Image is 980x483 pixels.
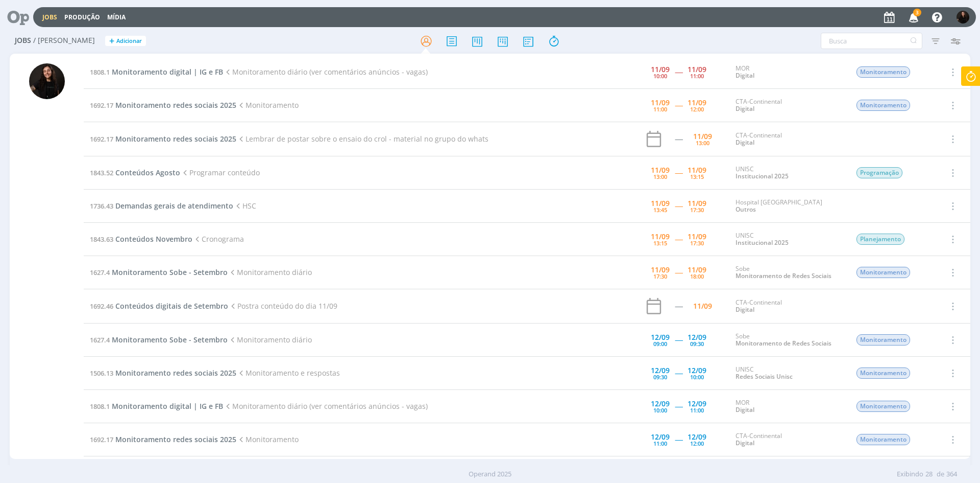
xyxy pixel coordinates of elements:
[956,8,970,26] button: S
[856,100,910,111] span: Monitoramento
[651,334,670,341] div: 12/09
[690,273,704,279] div: 18:00
[228,301,337,311] span: Postra conteúdo do dia 11/09
[736,132,841,147] div: CTA-Continental
[736,305,754,314] a: Digital
[115,201,233,211] span: Demandas gerais de atendimento
[90,168,180,177] a: 1843.52Conteúdos Agosto
[116,38,142,44] span: Adicionar
[651,66,670,73] div: 11/09
[651,367,670,374] div: 12/09
[90,301,228,311] a: 1692.46Conteúdos digitais de Setembro
[690,106,704,112] div: 12:00
[736,199,841,214] div: Hospital [GEOGRAPHIC_DATA]
[29,63,65,99] img: S
[957,11,969,24] img: S
[946,469,957,479] span: 364
[236,434,299,444] span: Monitoramento
[821,33,922,49] input: Busca
[688,400,706,407] div: 12/09
[690,174,704,179] div: 13:15
[675,67,682,77] span: -----
[651,400,670,407] div: 12/09
[653,73,667,79] div: 10:00
[690,207,704,213] div: 17:30
[856,167,902,178] span: Programação
[736,104,754,113] a: Digital
[39,13,60,21] button: Jobs
[90,435,113,444] span: 1692.17
[693,133,712,140] div: 11/09
[653,407,667,413] div: 10:00
[90,302,113,311] span: 1692.46
[690,341,704,347] div: 09:30
[675,267,682,277] span: -----
[913,9,921,16] span: 3
[90,267,228,277] a: 1627.4Monitoramento Sobe - Setembro
[90,100,236,110] a: 1692.17Monitoramento redes sociais 2025
[675,434,682,444] span: -----
[653,341,667,347] div: 09:00
[90,201,113,211] span: 1736.43
[897,469,923,479] span: Exibindo
[736,439,754,447] a: Digital
[856,234,904,245] span: Planejamento
[688,334,706,341] div: 12/09
[675,168,682,177] span: -----
[902,8,923,27] button: 3
[688,233,706,240] div: 11/09
[688,167,706,174] div: 11/09
[112,67,223,77] span: Monitoramento digital | IG e FB
[90,134,236,144] a: 1692.17Monitoramento redes sociais 2025
[236,100,299,110] span: Monitoramento
[736,333,841,348] div: Sobe
[675,401,682,411] span: -----
[653,174,667,179] div: 13:00
[90,234,192,244] a: 1843.63Conteúdos Novembro
[937,469,944,479] span: de
[693,303,712,310] div: 11/09
[651,167,670,174] div: 11/09
[736,399,841,414] div: MOR
[105,36,146,47] button: +Adicionar
[736,71,754,80] a: Digital
[925,469,933,479] span: 28
[736,65,841,80] div: MOR
[653,106,667,112] div: 11:00
[90,67,223,77] a: 1808.1Monitoramento digital | IG e FB
[690,240,704,246] div: 17:30
[856,434,910,445] span: Monitoramento
[90,369,113,378] span: 1506.13
[15,36,31,45] span: Jobs
[736,432,841,447] div: CTA-Continental
[236,368,340,378] span: Monitoramento e respostas
[651,200,670,207] div: 11/09
[675,100,682,110] span: -----
[690,374,704,380] div: 10:00
[675,135,682,143] div: -----
[112,267,228,277] span: Monitoramento Sobe - Setembro
[64,13,100,21] a: Produção
[856,334,910,346] span: Monitoramento
[109,36,114,47] span: +
[696,140,709,146] div: 13:00
[688,200,706,207] div: 11/09
[42,13,57,21] a: Jobs
[736,339,831,348] a: Monitoramento de Redes Sociais
[688,367,706,374] div: 12/09
[856,267,910,278] span: Monitoramento
[33,36,95,45] span: / [PERSON_NAME]
[736,405,754,414] a: Digital
[651,233,670,240] div: 11/09
[736,172,789,180] a: Institucional 2025
[856,367,910,379] span: Monitoramento
[856,66,910,78] span: Monitoramento
[736,166,841,180] div: UNISC
[61,13,103,21] button: Produção
[236,134,488,144] span: Lembrar de postar sobre o ensaio do crol - material no grupo do whats
[653,240,667,246] div: 13:15
[690,441,704,446] div: 12:00
[90,134,113,144] span: 1692.17
[90,401,223,411] a: 1808.1Monitoramento digital | IG e FB
[736,205,756,214] a: Outros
